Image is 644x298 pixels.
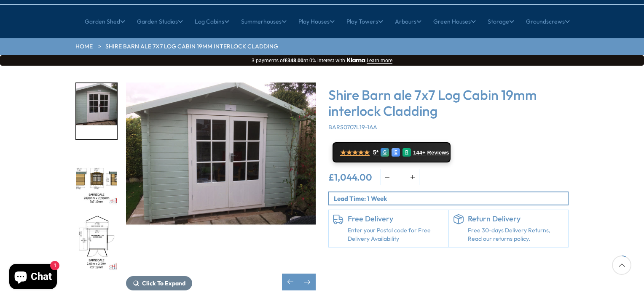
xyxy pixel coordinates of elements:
[76,83,117,139] img: Barnsdale_ef622831-4fbb-42f2-b578-2a342bac17f4_200x200.jpg
[195,11,229,32] a: Log Cabins
[348,226,444,243] a: Enter your Postal code for Free Delivery Availability
[346,11,383,32] a: Play Towers
[75,43,93,51] a: HOME
[334,194,568,203] p: Lead Time: 1 Week
[328,123,377,131] span: BARS0707L19-1AA
[85,11,125,32] a: Garden Shed
[402,148,411,157] div: R
[395,11,421,32] a: Arbours
[75,82,118,140] div: 3 / 11
[413,149,425,156] span: 144+
[126,82,316,272] img: Shire Barn ale 7x7 Log Cabin 19mm interlock Cladding - Best Shed
[427,149,449,156] span: Reviews
[526,11,570,32] a: Groundscrews
[328,173,372,182] ins: £1,044.00
[282,274,299,290] div: Previous slide
[433,11,476,32] a: Green Houses
[75,214,118,272] div: 5 / 11
[348,214,444,223] h6: Free Delivery
[333,142,451,162] a: ★★★★★ 5* G E R 144+ Reviews
[488,11,514,32] a: Storage
[126,276,192,290] button: Click To Expand
[340,149,370,157] span: ★★★★★
[126,82,316,290] div: 3 / 11
[7,264,59,291] inbox-online-store-chat: Shopify online store chat
[299,274,316,290] div: Next slide
[468,214,564,223] h6: Return Delivery
[328,87,569,119] h3: Shire Barn ale 7x7 Log Cabin 19mm interlock Cladding
[75,149,118,206] div: 4 / 11
[468,226,564,243] p: Free 30-days Delivery Returns, Read our returns policy.
[298,11,335,32] a: Play Houses
[76,149,117,205] img: 7x72090x2090barnsdaleEXTERNALSMMFTTEMP_c439b8e8-0928-4911-b890-923aac527eec_200x200.jpg
[142,279,185,287] span: Click To Expand
[105,43,278,51] a: Shire Barn ale 7x7 Log Cabin 19mm interlock Cladding
[76,215,117,271] img: 7x72090x2090barnsdaleFLOORPLANMFTTEMP_9bf0b179-2ea5-472f-ab70-89806cf05eb7_200x200.jpg
[392,148,400,157] div: E
[381,148,389,157] div: G
[137,11,183,32] a: Garden Studios
[241,11,287,32] a: Summerhouses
